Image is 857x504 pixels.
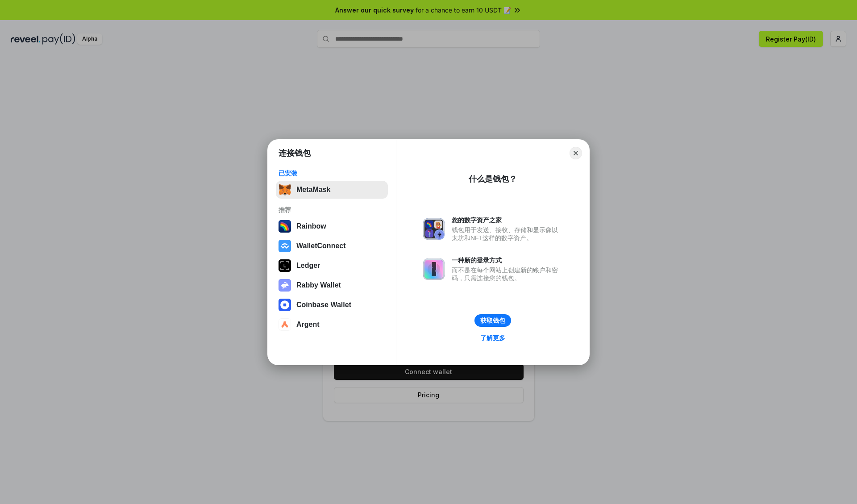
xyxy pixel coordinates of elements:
[296,281,341,289] div: Rabby Wallet
[279,183,291,196] img: svg+xml,%3Csvg%20fill%3D%22none%22%20height%3D%2233%22%20viewBox%3D%220%200%2035%2033%22%20width%...
[279,318,291,331] img: svg+xml,%3Csvg%20width%3D%2228%22%20height%3D%2228%22%20viewBox%3D%220%200%2028%2028%22%20fill%3D...
[279,279,291,292] img: svg+xml,%3Csvg%20xmlns%3D%22http%3A%2F%2Fwww.w3.org%2F2000%2Fsvg%22%20fill%3D%22none%22%20viewBox...
[279,148,311,158] h1: 连接钱包
[469,174,517,184] div: 什么是钱包？
[276,296,388,314] button: Coinbase Wallet
[276,316,388,333] button: Argent
[279,169,385,177] div: 已安装
[480,334,505,342] div: 了解更多
[452,216,562,224] div: 您的数字资产之家
[296,301,351,309] div: Coinbase Wallet
[423,218,445,240] img: svg+xml,%3Csvg%20xmlns%3D%22http%3A%2F%2Fwww.w3.org%2F2000%2Fsvg%22%20fill%3D%22none%22%20viewBox...
[475,332,511,344] a: 了解更多
[279,240,291,252] img: svg+xml,%3Csvg%20width%3D%2228%22%20height%3D%2228%22%20viewBox%3D%220%200%2028%2028%22%20fill%3D...
[279,299,291,311] img: svg+xml,%3Csvg%20width%3D%2228%22%20height%3D%2228%22%20viewBox%3D%220%200%2028%2028%22%20fill%3D...
[276,257,388,275] button: Ledger
[452,226,562,242] div: 钱包用于发送、接收、存储和显示像以太坊和NFT这样的数字资产。
[279,220,291,233] img: svg+xml,%3Csvg%20width%3D%22120%22%20height%3D%22120%22%20viewBox%3D%220%200%20120%20120%22%20fil...
[296,222,326,230] div: Rainbow
[279,259,291,272] img: svg+xml,%3Csvg%20xmlns%3D%22http%3A%2F%2Fwww.w3.org%2F2000%2Fsvg%22%20width%3D%2228%22%20height%3...
[296,242,346,250] div: WalletConnect
[423,258,445,280] img: svg+xml,%3Csvg%20xmlns%3D%22http%3A%2F%2Fwww.w3.org%2F2000%2Fsvg%22%20fill%3D%22none%22%20viewBox...
[276,181,388,199] button: MetaMask
[276,276,388,294] button: Rabby Wallet
[474,314,511,327] button: 获取钱包
[452,266,562,282] div: 而不是在每个网站上创建新的账户和密码，只需连接您的钱包。
[279,206,385,214] div: 推荐
[452,256,562,264] div: 一种新的登录方式
[480,317,505,325] div: 获取钱包
[570,147,582,159] button: Close
[276,237,388,255] button: WalletConnect
[296,262,320,270] div: Ledger
[296,321,320,329] div: Argent
[296,186,330,194] div: MetaMask
[276,217,388,235] button: Rainbow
